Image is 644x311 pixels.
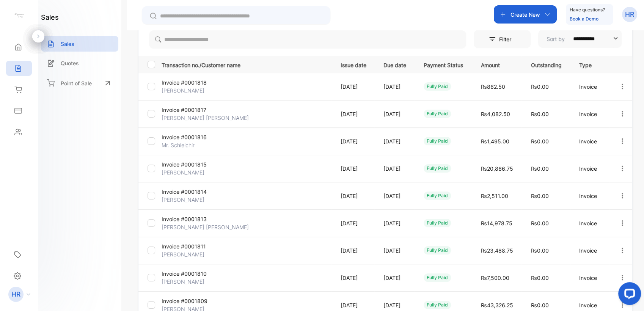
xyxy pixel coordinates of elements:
[383,247,408,254] p: [DATE]
[612,279,644,311] iframe: LiveChat chat widget
[341,60,368,69] p: Issue date
[61,79,92,87] p: Point of Sale
[162,278,218,286] p: [PERSON_NAME]
[341,110,368,118] p: [DATE]
[341,219,368,227] p: [DATE]
[531,275,548,281] span: ₨0.00
[162,250,218,258] p: [PERSON_NAME]
[383,165,408,173] p: [DATE]
[41,55,118,71] a: Quotes
[531,193,548,199] span: ₨0.00
[531,111,548,117] span: ₨0.00
[474,30,531,48] button: Filter
[579,219,603,227] p: Invoice
[510,11,540,19] p: Create New
[579,165,603,173] p: Invoice
[531,165,548,172] span: ₨0.00
[41,36,118,52] a: Sales
[579,192,603,200] p: Invoice
[570,6,605,14] p: Have questions?
[341,165,368,173] p: [DATE]
[341,247,368,254] p: [DATE]
[383,110,408,118] p: [DATE]
[625,9,634,19] p: HR
[162,60,331,69] p: Transaction no./Customer name
[579,301,603,309] p: Invoice
[162,215,218,223] p: Invoice #0001813
[341,301,368,309] p: [DATE]
[162,223,249,231] p: [PERSON_NAME] [PERSON_NAME]
[383,192,408,200] p: [DATE]
[481,138,509,145] span: ₨1,495.00
[13,10,25,21] img: logo
[341,137,368,145] p: [DATE]
[531,83,548,90] span: ₨0.00
[341,83,368,91] p: [DATE]
[341,192,368,200] p: [DATE]
[41,75,118,91] a: Point of Sale
[61,59,79,67] p: Quotes
[579,247,603,254] p: Invoice
[494,5,557,24] button: Create New
[481,220,512,226] span: ₨14,978.75
[162,114,249,122] p: [PERSON_NAME] [PERSON_NAME]
[41,12,59,22] h1: sales
[481,111,510,117] span: ₨4,082.50
[383,274,408,282] p: [DATE]
[162,188,218,196] p: Invoice #0001814
[424,82,451,91] div: fully paid
[162,160,218,168] p: Invoice #0001815
[424,60,465,69] p: Payment Status
[499,35,516,43] p: Filter
[424,301,451,309] div: fully paid
[481,60,515,69] p: Amount
[547,35,565,43] p: Sort by
[162,270,218,278] p: Invoice #0001810
[579,83,603,91] p: Invoice
[383,219,408,227] p: [DATE]
[424,110,451,118] div: fully paid
[579,110,603,118] p: Invoice
[424,219,451,227] div: fully paid
[162,106,218,114] p: Invoice #0001817
[579,274,603,282] p: Invoice
[162,141,218,149] p: Mr. Schleichir
[579,137,603,145] p: Invoice
[162,242,218,250] p: Invoice #0001811
[424,164,451,173] div: fully paid
[424,137,451,145] div: fully paid
[383,137,408,145] p: [DATE]
[481,83,505,90] span: ₨862.50
[538,30,622,48] button: Sort by
[570,16,598,22] a: Book a Demo
[622,5,637,24] button: HR
[424,192,451,200] div: fully paid
[424,273,451,282] div: fully paid
[531,302,548,308] span: ₨0.00
[481,165,513,172] span: ₨20,866.75
[481,275,509,281] span: ₨7,500.00
[341,274,368,282] p: [DATE]
[162,86,218,94] p: [PERSON_NAME]
[481,302,513,308] span: ₨43,326.25
[481,247,513,254] span: ₨23,488.75
[61,40,74,48] p: Sales
[383,301,408,309] p: [DATE]
[424,246,451,254] div: fully paid
[531,220,548,226] span: ₨0.00
[481,193,508,199] span: ₨2,511.00
[162,196,218,204] p: [PERSON_NAME]
[11,289,20,299] p: HR
[162,133,218,141] p: Invoice #0001816
[162,168,218,176] p: [PERSON_NAME]
[162,297,218,305] p: Invoice #0001809
[531,60,563,69] p: Outstanding
[383,60,408,69] p: Due date
[531,138,548,145] span: ₨0.00
[579,60,603,69] p: Type
[383,83,408,91] p: [DATE]
[162,79,218,86] p: Invoice #0001818
[531,247,548,254] span: ₨0.00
